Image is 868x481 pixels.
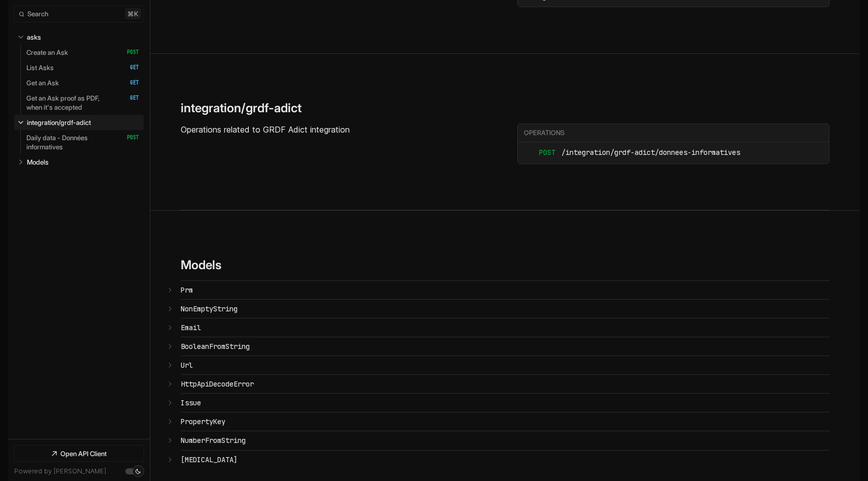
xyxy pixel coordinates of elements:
[26,93,116,112] p: Get an Ask proof as PDF, when it's accepted
[119,134,139,141] span: POST
[181,361,193,370] span: Url
[26,90,139,115] a: Get an Ask proof as PDF, when it's accepted GET
[561,147,740,158] span: /integration/grdf-adict/donnees-informatives
[27,115,140,130] a: integration/grdf-adict
[27,157,49,167] p: Models
[14,467,106,475] a: Powered by [PERSON_NAME]
[27,10,48,18] span: Search
[181,398,201,407] span: Issue
[26,48,68,57] p: Create an Ask
[524,147,555,158] span: POST
[26,45,139,60] a: Create an Ask POST
[181,342,250,351] span: BooleanFromString
[518,142,829,164] ul: integration/grdf-adict endpoints
[181,455,238,464] span: [MEDICAL_DATA]
[181,101,302,115] h2: integration/grdf-adict
[119,94,139,102] span: GET
[181,285,193,295] span: Prm
[181,304,238,313] span: NonEmptyString
[27,29,140,45] a: asks
[26,75,139,90] a: Get an Ask GET
[26,78,59,87] p: Get an Ask
[125,8,141,19] kbd: ⌘ k
[135,468,141,474] div: Set light mode
[119,49,139,56] span: POST
[181,436,246,445] span: NumberFromString
[119,64,139,71] span: GET
[27,118,91,127] p: integration/grdf-adict
[26,130,139,154] a: Daily data - Données informatives POST
[181,379,254,389] span: HttpApiDecodeError
[181,323,201,332] span: Email
[181,417,225,426] span: PropertyKey
[524,147,823,158] a: POST/integration/grdf-adict/donnees-informatives
[27,33,41,42] p: asks
[8,25,150,439] nav: Table of contents for Api
[524,129,827,138] div: Operations
[26,133,116,151] p: Daily data - Données informatives
[26,60,139,75] a: List Asks GET
[27,154,140,170] a: Models
[181,258,221,272] h2: Models
[181,123,493,136] p: Operations related to GRDF Adict integration
[14,445,144,461] a: Open API Client
[119,79,139,86] span: GET
[26,63,54,72] p: List Asks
